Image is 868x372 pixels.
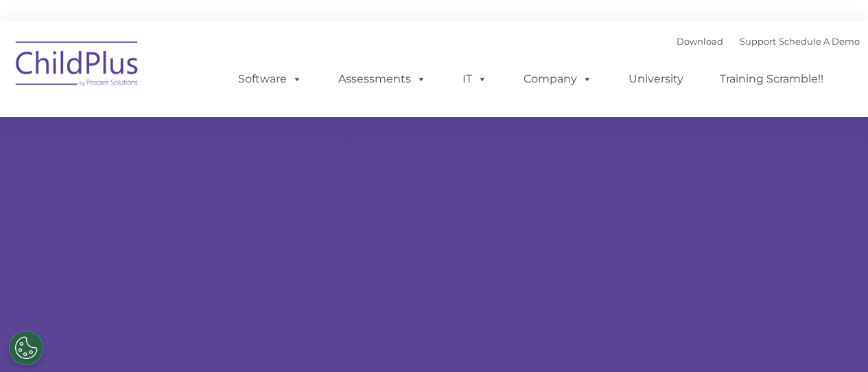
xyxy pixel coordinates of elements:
[224,65,316,93] a: Software
[677,36,723,47] a: Download
[740,36,776,47] a: Support
[677,36,860,47] font: |
[325,65,440,93] a: Assessments
[449,65,501,93] a: IT
[9,331,43,365] button: Cookies Settings
[615,65,697,93] a: University
[9,32,146,100] img: ChildPlus by Procare Solutions
[779,36,860,47] a: Schedule A Demo
[706,65,837,93] a: Training Scramble!!
[510,65,606,93] a: Company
